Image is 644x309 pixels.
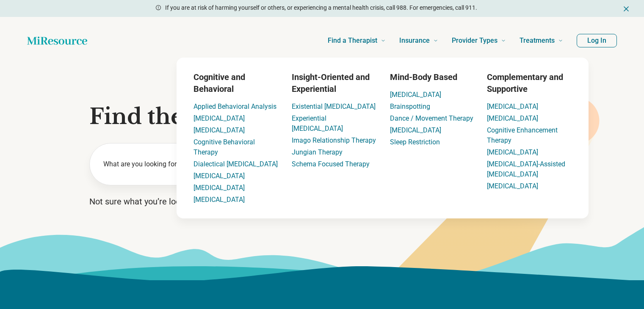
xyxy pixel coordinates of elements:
a: Jungian Therapy [292,148,343,156]
a: [MEDICAL_DATA] [487,148,538,156]
span: Treatments [520,35,555,47]
a: Home page [27,32,87,49]
a: Experiential [MEDICAL_DATA] [292,114,343,132]
a: Find a Therapist [328,24,386,58]
p: If you are at risk of harming yourself or others, or experiencing a mental health crisis, call 98... [165,3,477,12]
a: [MEDICAL_DATA] [487,102,538,110]
div: Treatments [126,58,639,218]
a: [MEDICAL_DATA] [487,114,538,122]
a: Dance / Movement Therapy [390,114,473,122]
span: Find a Therapist [328,35,377,47]
button: Dismiss [622,3,630,14]
a: [MEDICAL_DATA] [193,126,245,134]
span: Provider Types [452,35,498,47]
h3: Insight-Oriented and Experiential [292,71,376,95]
a: Cognitive Enhancement Therapy [487,126,558,144]
a: [MEDICAL_DATA] [193,172,245,180]
a: [MEDICAL_DATA] [390,126,441,134]
span: Insurance [399,35,430,47]
a: [MEDICAL_DATA] [487,182,538,190]
a: Insurance [399,24,438,58]
p: Not sure what you’re looking for? [89,196,555,207]
a: Imago Relationship Therapy [292,136,376,144]
h3: Complementary and Supportive [487,71,572,95]
a: [MEDICAL_DATA]-Assisted [MEDICAL_DATA] [487,160,565,178]
a: Schema Focused Therapy [292,160,370,168]
a: [MEDICAL_DATA] [193,114,245,122]
a: Applied Behavioral Analysis [193,102,276,110]
a: Provider Types [452,24,506,58]
h3: Cognitive and Behavioral [193,71,278,95]
h3: Mind-Body Based [390,71,473,83]
a: Cognitive Behavioral Therapy [193,138,255,156]
a: [MEDICAL_DATA] [193,184,245,192]
label: What are you looking for? [103,159,246,169]
a: [MEDICAL_DATA] [390,91,441,99]
a: Treatments [520,24,563,58]
a: [MEDICAL_DATA] [193,196,245,204]
a: Sleep Restriction [390,138,440,146]
a: Existential [MEDICAL_DATA] [292,102,376,110]
a: Dialectical [MEDICAL_DATA] [193,160,278,168]
button: Log In [577,34,617,47]
h1: Find the right mental health care for you [89,104,555,130]
a: Brainspotting [390,102,430,110]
